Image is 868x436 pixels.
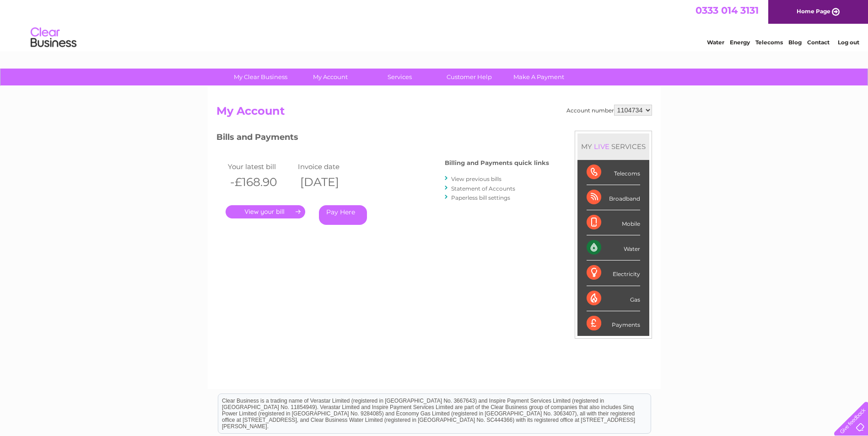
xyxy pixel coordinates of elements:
[592,142,611,151] div: LIVE
[587,261,640,286] div: Electricity
[226,160,296,173] td: Your latest bill
[587,286,640,311] div: Gas
[292,69,368,85] a: My Account
[587,210,640,235] div: Mobile
[807,39,830,46] a: Contact
[501,69,577,85] a: Make A Payment
[226,205,305,218] a: .
[431,69,507,85] a: Customer Help
[451,194,510,201] a: Paperless bill settings
[216,105,652,122] h2: My Account
[30,24,77,52] img: logo.png
[445,160,549,166] h4: Billing and Payments quick links
[216,131,549,147] h3: Bills and Payments
[587,235,640,261] div: Water
[218,5,651,44] div: Clear Business is a trading name of Verastar Limited (registered in [GEOGRAPHIC_DATA] No. 3667643...
[362,69,437,85] a: Services
[451,175,501,182] a: View previous bills
[296,173,366,191] th: [DATE]
[566,105,652,116] div: Account number
[451,185,515,192] a: Statement of Accounts
[296,160,366,173] td: Invoice date
[226,173,296,191] th: -£168.90
[838,39,859,46] a: Log out
[587,160,640,185] div: Telecoms
[695,5,759,16] a: 0333 014 3131
[223,69,298,85] a: My Clear Business
[587,311,640,336] div: Payments
[755,39,783,46] a: Telecoms
[577,133,649,160] div: MY SERVICES
[319,205,367,225] a: Pay Here
[730,39,750,46] a: Energy
[788,39,802,46] a: Blog
[587,185,640,210] div: Broadband
[707,39,724,46] a: Water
